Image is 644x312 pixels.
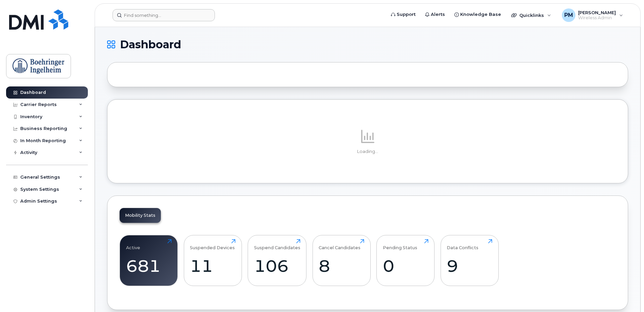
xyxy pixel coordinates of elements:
div: 8 [319,256,364,276]
div: 0 [383,256,428,276]
p: Loading... [120,149,616,155]
div: 11 [190,256,236,276]
div: Cancel Candidates [319,239,361,250]
div: 681 [126,256,172,276]
a: Suspended Devices11 [190,239,236,282]
a: Active681 [126,239,172,282]
div: Suspend Candidates [254,239,300,250]
a: Suspend Candidates106 [254,239,300,282]
div: Suspended Devices [190,239,235,250]
div: Pending Status [383,239,417,250]
div: Data Conflicts [447,239,478,250]
div: 9 [447,256,492,276]
span: Dashboard [120,40,181,50]
a: Cancel Candidates8 [319,239,364,282]
div: 106 [254,256,300,276]
a: Data Conflicts9 [447,239,492,282]
div: Active [126,239,140,250]
a: Pending Status0 [383,239,428,282]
